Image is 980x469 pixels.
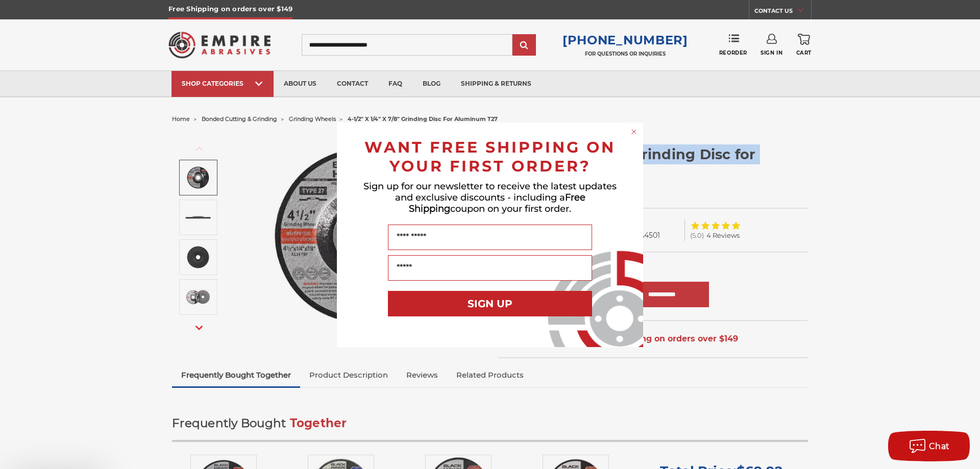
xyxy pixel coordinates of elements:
[363,181,617,214] span: Sign up for our newsletter to receive the latest updates and exclusive discounts - including a co...
[409,192,585,214] span: Free Shipping
[929,441,950,451] span: Chat
[629,127,639,137] button: Close dialog
[388,291,592,316] button: SIGN UP
[364,138,616,176] span: WANT FREE SHIPPING ON YOUR FIRST ORDER?
[888,431,970,461] button: Chat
